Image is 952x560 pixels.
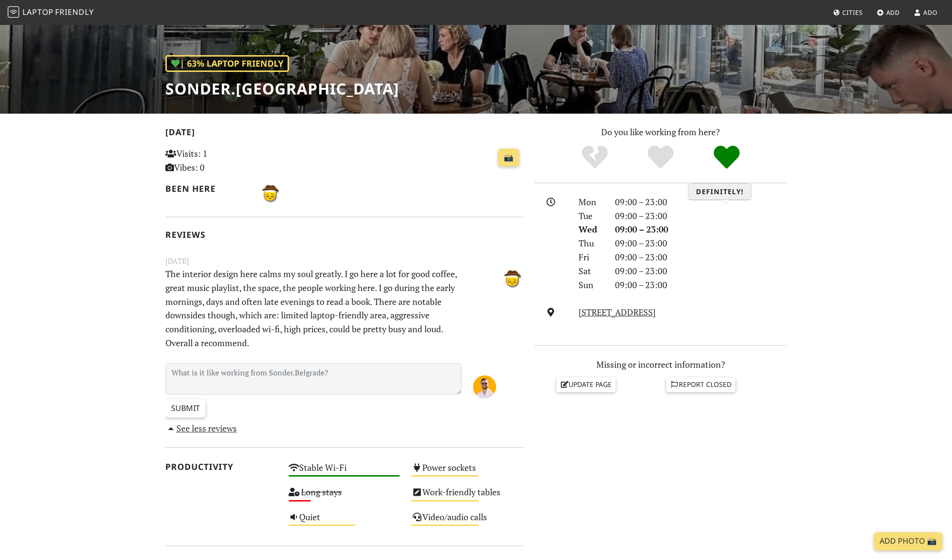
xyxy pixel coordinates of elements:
div: Power sockets [406,460,529,484]
div: Video/audio calls [406,509,529,534]
a: Add [873,4,904,21]
div: | 63% Laptop Friendly [165,55,289,72]
div: Yes [627,144,694,171]
span: Basel B [500,271,523,283]
s: Long stays [301,486,342,498]
div: Sat [573,264,609,278]
div: Stable Wi-Fi [283,460,406,484]
div: 09:00 – 23:00 [609,209,792,223]
div: Mon [573,195,609,209]
p: The interior design here calms my soul greatly. I go here a lot for good coffee, great music play... [160,267,467,350]
div: No [562,144,628,171]
div: 09:00 – 23:00 [609,195,792,209]
div: 09:00 – 23:00 [609,250,792,264]
a: Ado [910,4,941,21]
span: Laptop [23,7,54,17]
small: [DATE] [160,255,529,267]
div: 09:00 – 23:00 [609,264,792,278]
div: Quiet [283,509,406,534]
h3: Definitely! [688,184,751,200]
h2: Been here [165,184,246,194]
a: Cities [829,4,867,21]
img: 3609-basel.jpg [500,267,523,290]
div: Tue [573,209,609,223]
div: Wed [573,222,609,236]
div: 09:00 – 23:00 [609,222,792,236]
div: Definitely! [694,144,760,171]
span: Cities [842,8,862,17]
img: 3609-basel.jpg [258,182,281,205]
input: Submit [165,399,206,418]
div: 09:00 – 23:00 [609,278,792,292]
p: Do you like working from here? [534,125,787,139]
div: Thu [573,236,609,250]
a: Update page [557,377,616,392]
a: See less reviews [165,422,237,434]
span: Add [886,8,900,17]
p: Missing or incorrect information? [534,358,787,372]
p: Visits: 1 Vibes: 0 [165,147,277,175]
a: Report closed [666,377,735,392]
h2: Reviews [165,230,523,240]
img: 6837-ado.jpg [473,375,496,398]
img: LaptopFriendly [8,6,19,18]
div: Fri [573,250,609,264]
a: [STREET_ADDRESS] [579,306,656,318]
a: 📸 [498,149,519,167]
a: LaptopFriendly LaptopFriendly [8,4,94,21]
div: 09:00 – 23:00 [609,236,792,250]
h1: Sonder.[GEOGRAPHIC_DATA] [165,80,399,98]
div: Sun [573,278,609,292]
span: Ado [923,8,938,17]
span: Friendly [55,7,93,17]
h2: [DATE] [165,127,523,141]
h2: Productivity [165,462,277,472]
div: Work-friendly tables [406,484,529,509]
span: Basel B [258,187,281,198]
